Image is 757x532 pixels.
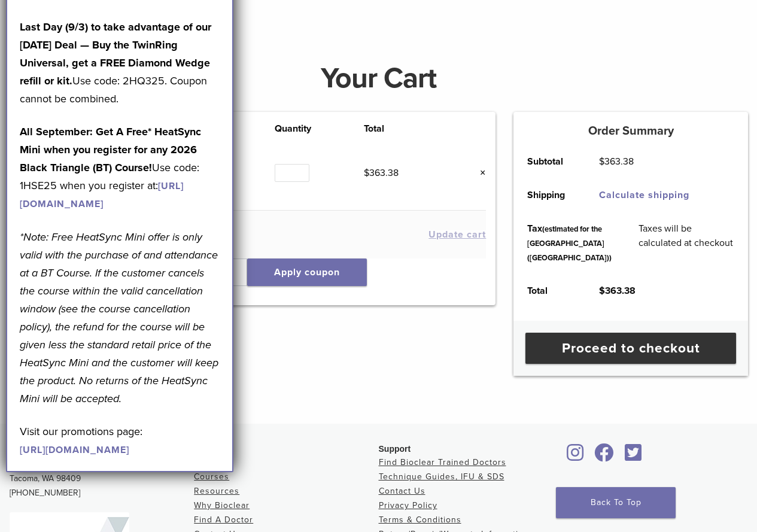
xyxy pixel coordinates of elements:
span: Support [379,444,411,454]
em: *Note: Free HeatSync Mini offer is only valid with the purchase of and attendance at a BT Course.... [20,230,218,405]
button: Apply coupon [247,259,367,286]
a: Remove this item [470,165,486,181]
a: Privacy Policy [379,500,437,510]
small: (estimated for the [GEOGRAPHIC_DATA] ([GEOGRAPHIC_DATA])) [527,224,612,263]
th: Tax [513,212,625,274]
span: $ [599,156,604,168]
strong: Last Day (9/3) to take advantage of our [DATE] Deal — Buy the TwinRing Universal, get a FREE Diam... [20,20,211,87]
a: Resources [194,486,239,496]
p: Visit our promotions page: [20,422,220,458]
span: $ [599,285,605,297]
th: Total [364,121,448,136]
bdi: 363.38 [599,285,636,297]
bdi: 363.38 [599,156,634,168]
a: Calculate shipping [599,189,689,201]
a: Courses [194,472,229,482]
a: Contact Us [379,486,425,496]
td: Taxes will be calculated at checkout [625,212,748,274]
bdi: 363.38 [364,167,399,179]
a: Find Bioclear Trained Doctors [379,457,506,467]
button: Update cart [428,230,486,239]
a: Bioclear [621,451,646,463]
a: [URL][DOMAIN_NAME] [20,444,129,456]
a: Technique Guides, IFU & SDS [379,472,504,482]
p: Use code: 2HQ325. Coupon cannot be combined. [20,18,220,108]
strong: All September: Get A Free* HeatSync Mini when you register for any 2026 Black Triangle (BT) Course! [20,125,201,174]
a: Back To Top [556,487,676,518]
p: Use code: 1HSE25 when you register at: [20,123,220,212]
th: Subtotal [513,145,585,178]
a: Proceed to checkout [525,333,736,364]
th: Shipping [513,178,585,212]
a: Terms & Conditions [379,515,461,525]
a: Bioclear [591,451,618,463]
span: $ [364,167,369,179]
a: Why Bioclear [194,500,250,510]
h5: Order Summary [513,124,748,138]
th: Quantity [275,121,364,136]
a: Find A Doctor [194,515,253,525]
th: Total [513,274,585,308]
a: Bioclear [563,451,588,463]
